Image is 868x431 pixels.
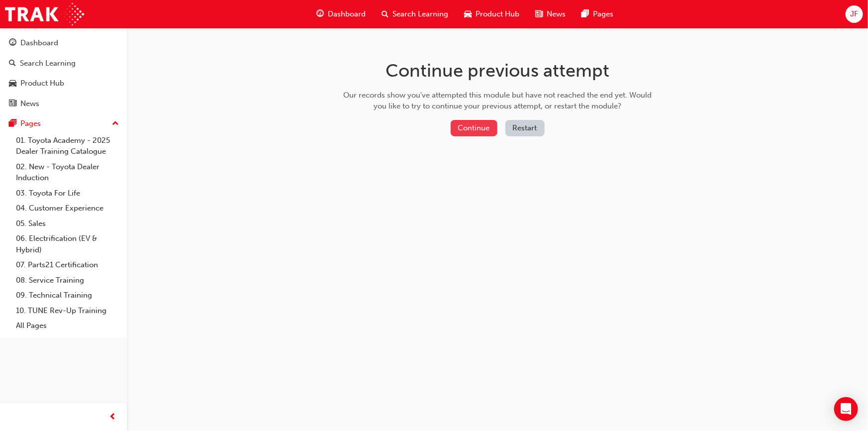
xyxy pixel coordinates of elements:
span: guage-icon [9,39,16,48]
span: pages-icon [581,8,589,20]
a: 03. Toyota For Life [12,186,123,201]
a: 01. Toyota Academy - 2025 Dealer Training Catalogue [12,133,123,159]
span: pages-icon [9,119,16,128]
a: Search Learning [4,54,123,73]
span: news-icon [535,8,543,20]
span: guage-icon [316,8,324,20]
span: car-icon [9,79,16,88]
span: News [547,8,566,20]
div: Open Intercom Messenger [834,397,858,421]
h1: Continue previous attempt [340,60,655,82]
img: Trak [5,3,84,25]
a: 07. Parts21 Certification [12,257,123,273]
span: Product Hub [476,8,519,20]
a: guage-iconDashboard [308,4,374,24]
div: Our records show you've attempted this module but have not reached the end yet. Would you like to... [340,90,655,112]
a: 09. Technical Training [12,288,123,303]
span: Dashboard [328,8,366,20]
a: 10. TUNE Rev-Up Training [12,303,123,319]
div: Product Hub [20,78,64,89]
a: news-iconNews [527,4,574,24]
span: search-icon [382,8,388,20]
a: Dashboard [4,34,123,52]
a: 06. Electrification (EV & Hybrid) [12,231,123,257]
a: All Pages [12,318,123,333]
button: JF [846,5,863,23]
span: Pages [593,8,613,20]
div: Dashboard [20,37,58,49]
span: JF [850,8,858,20]
span: Search Learning [392,8,448,20]
a: search-iconSearch Learning [374,4,456,24]
a: 02. New - Toyota Dealer Induction [12,159,123,186]
a: News [4,95,123,113]
button: Continue [451,120,497,136]
div: Search Learning [20,58,76,69]
div: News [20,98,39,109]
span: prev-icon [109,411,117,424]
span: search-icon [9,59,16,68]
a: 08. Service Training [12,273,123,288]
a: car-iconProduct Hub [456,4,527,24]
span: car-icon [464,8,472,20]
button: Pages [4,114,123,133]
span: news-icon [9,100,16,108]
div: Pages [20,118,41,129]
a: Product Hub [4,74,123,93]
a: 05. Sales [12,216,123,231]
span: up-icon [112,117,119,130]
a: pages-iconPages [574,4,621,24]
button: Restart [505,120,545,136]
a: 04. Customer Experience [12,201,123,216]
button: DashboardSearch LearningProduct HubNews [4,32,123,114]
